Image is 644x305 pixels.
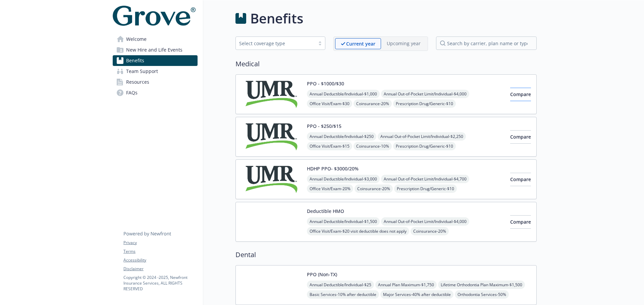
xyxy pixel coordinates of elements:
[455,290,509,299] span: Orthodontia Services - 50%
[393,99,456,108] span: Prescription Drug/Generic - $10
[355,184,393,193] span: Coinsurance - 20%
[411,227,449,235] span: Coinsurance - 20%
[510,88,531,101] button: Compare
[307,208,344,215] button: Deductible HMO
[381,217,469,226] span: Annual Out-of-Pocket Limit/Individual - $4,000
[126,55,144,66] span: Benefits
[307,227,409,235] span: Office Visit/Exam - $20 visit deductible does not apply
[123,248,197,254] a: Terms
[123,275,197,292] p: Copyright © 2024 - 2025 , Newfront Insurance Services, ALL RIGHTS RESERVED
[510,215,531,229] button: Compare
[307,175,380,183] span: Annual Deductible/Individual - $3,000
[113,34,198,45] a: Welcome
[381,175,469,183] span: Annual Out-of-Pocket Limit/Individual - $4,700
[241,208,302,236] img: Kaiser Permanente Insurance Company carrier logo
[307,217,380,226] span: Annual Deductible/Individual - $1,500
[126,87,138,98] span: FAQs
[126,66,158,77] span: Team Support
[235,250,537,260] h2: Dental
[126,45,182,55] span: New Hire and Life Events
[307,142,352,150] span: Office Visit/Exam - $15
[250,8,303,28] h1: Benefits
[241,271,302,299] img: Metlife Inc carrier logo
[354,99,392,108] span: Coinsurance - 20%
[393,142,456,150] span: Prescription Drug/Generic - $10
[126,77,149,87] span: Resources
[381,38,426,49] span: Upcoming year
[307,132,376,141] span: Annual Deductible/Individual - $250
[307,184,353,193] span: Office Visit/Exam - 20%
[123,266,197,272] a: Disclaimer
[241,80,302,108] img: UMR carrier logo
[438,281,525,289] span: Lifetime Orthodontia Plan Maximum - $1,500
[375,281,437,289] span: Annual Plan Maximum - $1,750
[380,290,453,299] span: Major Services - 40% after deductible
[307,271,337,278] button: PPO (Non-TX)
[436,36,537,50] input: search by carrier, plan name or type
[113,87,198,98] a: FAQs
[510,134,531,140] span: Compare
[113,45,198,55] a: New Hire and Life Events
[113,55,198,66] a: Benefits
[113,77,198,87] a: Resources
[235,59,537,69] h2: Medical
[394,184,457,193] span: Prescription Drug/Generic - $10
[241,123,302,151] img: UMR carrier logo
[307,99,352,108] span: Office Visit/Exam - $30
[307,80,344,87] button: PPO - $1000/$30
[381,90,469,98] span: Annual Out-of-Pocket Limit/Individual - $4,000
[387,40,421,47] p: Upcoming year
[378,132,466,141] span: Annual Out-of-Pocket Limit/Individual - $2,250
[241,165,302,194] img: UMR carrier logo
[307,123,341,130] button: PPO - $250/$15
[307,281,374,289] span: Annual Deductible/Individual - $25
[510,219,531,225] span: Compare
[510,176,531,182] span: Compare
[510,173,531,186] button: Compare
[123,257,197,263] a: Accessibility
[307,290,379,299] span: Basic Services - 10% after deductible
[346,40,375,47] p: Current year
[123,240,197,246] a: Privacy
[126,34,147,45] span: Welcome
[307,90,380,98] span: Annual Deductible/Individual - $1,000
[510,91,531,97] span: Compare
[510,130,531,144] button: Compare
[307,165,359,172] button: HDHP PPO- $3000/20%
[113,66,198,77] a: Team Support
[239,40,312,47] div: Select coverage type
[354,142,392,150] span: Coinsurance - 10%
